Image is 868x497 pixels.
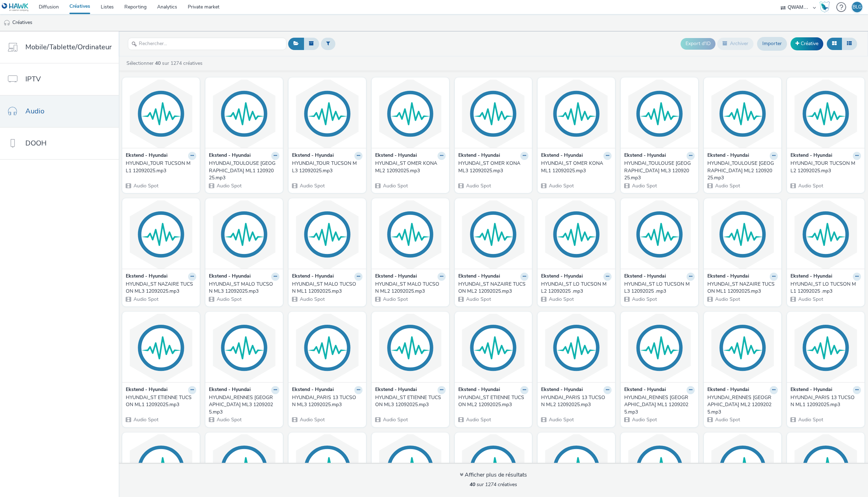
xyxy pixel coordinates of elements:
a: HYUNDAI_ST NAZAIRE TUCSON ML2 12092025.mp3 [458,281,529,295]
img: Hawk Academy [819,1,830,13]
span: Audio Spot [714,182,740,189]
div: Afficher plus de résultats [460,471,527,479]
img: HYUNDAI_RENNES TUCSON ML1 12092025.mp3 visual [622,313,696,382]
a: HYUNDAI_PARIS 13 TUCSON ML3 12092025.mp3 [292,394,362,409]
img: HYUNDAI_TOULOUSE NORD TUCSON ML3 12092025.mp3 visual [622,79,696,148]
img: HYUNDAI_ST LO TUCSON ML3 12092025 .mp3 visual [622,200,696,269]
a: HYUNDAI_RENNES [GEOGRAPHIC_DATA] ML3 12092025.mp3 [209,394,279,416]
strong: Ekstend - Hyundai [541,273,583,281]
span: Audio Spot [133,416,159,423]
a: HYUNDAI_ST NAZAIRE TUCSON ML1 12092025.mp3 [707,281,778,295]
strong: Ekstend - Hyundai [624,386,666,394]
a: HYUNDAI_ST MALO TUCSON ML1 12092025.mp3 [292,281,362,295]
strong: Ekstend - Hyundai [707,273,749,281]
span: Audio Spot [216,416,242,423]
a: HYUNDAI_ST OMER KONA ML3 12092025.mp3 [458,160,529,174]
img: HYUNDAI_PARIS 13 TUCSON ML2 12092025.mp3 visual [539,313,613,382]
div: HYUNDAI_ST OMER KONA ML2 12092025.mp3 [375,160,443,174]
strong: Ekstend - Hyundai [790,273,832,281]
div: HYUNDAI_TOULOUSE [GEOGRAPHIC_DATA] ML3 12092025.mp3 [624,160,692,181]
strong: Ekstend - Hyundai [541,386,583,394]
a: HYUNDAI_RENNES [GEOGRAPHIC_DATA] ML1 12092025.mp3 [624,394,695,416]
span: Audio Spot [133,296,159,303]
a: Créative [790,37,823,50]
span: Audio Spot [798,416,823,423]
span: Audio Spot [548,182,574,189]
div: HYUNDAI_PARIS 13 TUCSON ML1 12092025.mp3 [790,394,858,409]
strong: Ekstend - Hyundai [209,273,251,281]
strong: Ekstend - Hyundai [292,386,334,394]
div: HYUNDAI_ST NAZAIRE TUCSON ML3 12092025.mp3 [126,281,193,295]
div: HYUNDAI_TOULOUSE [GEOGRAPHIC_DATA] ML1 12092025.mp3 [209,160,277,181]
span: Audio [25,106,44,116]
img: HYUNDAI_ST OMER KONA ML2 12092025.mp3 visual [373,79,447,148]
a: HYUNDAI_PARIS 13 TUCSON ML1 12092025.mp3 [790,394,861,409]
strong: Ekstend - Hyundai [126,152,168,160]
img: HYUNDAI_ST LO TUCSON ML2 12092025 .mp3 visual [539,200,613,269]
span: Audio Spot [798,182,823,189]
img: HYUNDAI_TOUR TUCSON ML3 12092025.mp3 visual [290,79,364,148]
strong: Ekstend - Hyundai [707,386,749,394]
strong: 40 [155,60,161,67]
div: HYUNDAI_ST MALO TUCSON ML3 12092025.mp3 [209,281,277,295]
div: HYUNDAI_PARIS 13 TUCSON ML2 12092025.mp3 [541,394,609,409]
strong: Ekstend - Hyundai [375,386,417,394]
span: Audio Spot [299,296,325,303]
button: Grille [827,38,842,50]
button: Export d'ID [681,38,715,49]
span: Audio Spot [631,416,657,423]
strong: Ekstend - Hyundai [458,152,500,160]
span: Audio Spot [216,182,242,189]
span: Audio Spot [714,416,740,423]
a: HYUNDAI_ST MALO TUCSON ML3 12092025.mp3 [209,281,279,295]
span: Audio Spot [714,296,740,303]
div: HYUNDAI_TOUR TUCSON ML3 12092025.mp3 [292,160,360,174]
img: audio [4,19,11,26]
img: HYUNDAI_ST LO TUCSON ML1 12092025 .mp3 visual [789,200,863,269]
img: HYUNDAI_ST NAZAIRE TUCSON ML3 12092025.mp3 visual [124,200,198,269]
span: IPTV [25,74,41,84]
strong: Ekstend - Hyundai [624,273,666,281]
a: HYUNDAI_TOUR TUCSON ML3 12092025.mp3 [292,160,362,174]
span: Audio Spot [299,416,325,423]
a: HYUNDAI_TOULOUSE [GEOGRAPHIC_DATA] ML1 12092025.mp3 [209,160,279,181]
img: HYUNDAI_ST OMER KONA ML1 12092025.mp3 visual [539,79,613,148]
img: HYUNDAI_ST ETIENNE TUCSON ML3 12092025.mp3 visual [373,313,447,382]
strong: Ekstend - Hyundai [209,386,251,394]
span: Audio Spot [382,182,408,189]
span: Audio Spot [548,416,574,423]
span: Audio Spot [216,296,242,303]
img: HYUNDAI_TOUR TUCSON ML1 12092025.mp3 visual [124,79,198,148]
div: HYUNDAI_ST LO TUCSON ML3 12092025 .mp3 [624,281,692,295]
div: HYUNDAI_PARIS 13 TUCSON ML3 12092025.mp3 [292,394,360,409]
img: HYUNDAI_TOULOUSE NORD TUCSON ML1 12092025.mp3 visual [207,79,281,148]
a: Hawk Academy [819,1,833,13]
img: HYUNDAI_PARIS 13 TUCSON ML3 12092025.mp3 visual [290,313,364,382]
strong: Ekstend - Hyundai [126,386,168,394]
a: HYUNDAI_ST LO TUCSON ML3 12092025 .mp3 [624,281,695,295]
img: HYUNDAI_RENNES TUCSON ML3 12092025.mp3 visual [207,313,281,382]
a: HYUNDAI_RENNES [GEOGRAPHIC_DATA] ML2 12092025.mp3 [707,394,778,416]
input: Rechercher... [128,38,286,50]
a: HYUNDAI_ST ETIENNE TUCSON ML1 12092025.mp3 [126,394,196,409]
img: HYUNDAI_ST ETIENNE TUCSON ML1 12092025.mp3 visual [124,313,198,382]
img: HYUNDAI_ST MALO TUCSON ML3 12092025.mp3 visual [207,200,281,269]
div: HYUNDAI_RENNES [GEOGRAPHIC_DATA] ML2 12092025.mp3 [707,394,775,416]
strong: Ekstend - Hyundai [375,152,417,160]
span: Audio Spot [299,182,325,189]
span: Audio Spot [382,416,408,423]
span: Audio Spot [631,182,657,189]
a: HYUNDAI_ST MALO TUCSON ML2 12092025.mp3 [375,281,446,295]
span: Mobile/Tablette/Ordinateur [25,42,112,52]
strong: Ekstend - Hyundai [541,152,583,160]
img: HYUNDAI_ST ETIENNE TUCSON ML2 12092025.mp3 visual [457,313,531,382]
div: HYUNDAI_TOUR TUCSON ML2 12092025.mp3 [790,160,858,174]
div: HYUNDAI_ST NAZAIRE TUCSON ML2 12092025.mp3 [458,281,526,295]
a: HYUNDAI_ST NAZAIRE TUCSON ML3 12092025.mp3 [126,281,196,295]
div: HYUNDAI_ST LO TUCSON ML1 12092025 .mp3 [790,281,858,295]
a: HYUNDAI_TOUR TUCSON ML1 12092025.mp3 [126,160,196,174]
strong: Ekstend - Hyundai [458,386,500,394]
div: BLG [852,2,862,12]
div: HYUNDAI_ST ETIENNE TUCSON ML3 12092025.mp3 [375,394,443,409]
strong: Ekstend - Hyundai [292,152,334,160]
